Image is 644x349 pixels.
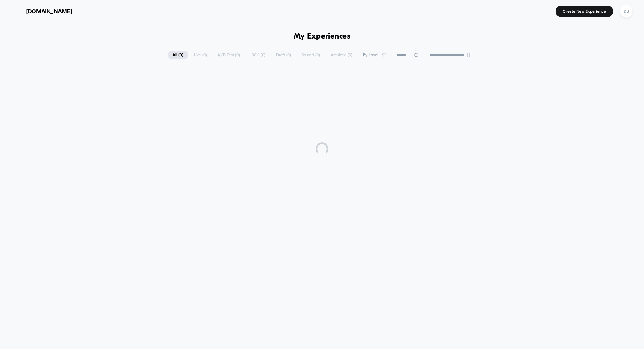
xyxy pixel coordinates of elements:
button: Create New Experience [556,6,613,17]
span: All ( 0 ) [168,51,188,59]
span: [DOMAIN_NAME] [26,8,72,15]
div: DS [620,5,632,18]
img: end [467,53,471,57]
button: DS [618,5,634,18]
h1: My Experiences [294,32,351,41]
span: By Label [363,53,378,57]
button: [DOMAIN_NAME] [10,6,74,16]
